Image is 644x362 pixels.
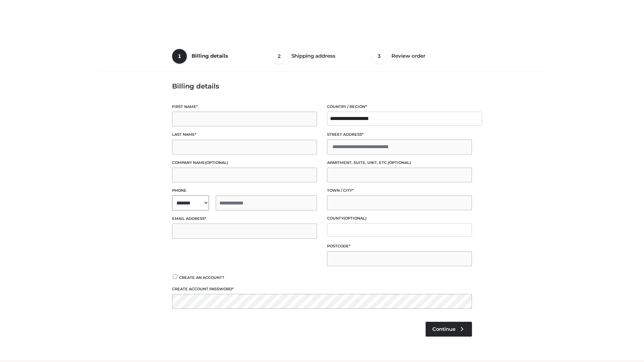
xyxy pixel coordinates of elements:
label: Street address [327,131,472,138]
label: Last name [172,131,317,138]
label: Country / Region [327,104,472,110]
span: (optional) [205,160,228,165]
h3: Billing details [172,82,472,90]
label: Email address [172,216,317,222]
input: Create an account? [172,275,178,279]
span: Review order [391,53,425,59]
label: Create account password [172,286,472,292]
span: (optional) [388,160,411,165]
span: Billing details [192,53,228,59]
label: Postcode [327,243,472,249]
span: 3 [372,49,387,64]
label: Apartment, suite, unit, etc. [327,160,472,166]
label: Town / City [327,187,472,194]
label: First name [172,104,317,110]
span: (optional) [343,216,367,221]
span: Create an account? [179,275,224,280]
span: 1 [172,49,187,64]
span: Continue [432,326,455,332]
a: Continue [426,322,472,337]
label: Company name [172,160,317,166]
span: 2 [272,49,287,64]
label: Phone [172,187,317,194]
span: Shipping address [291,53,335,59]
label: County [327,215,472,222]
